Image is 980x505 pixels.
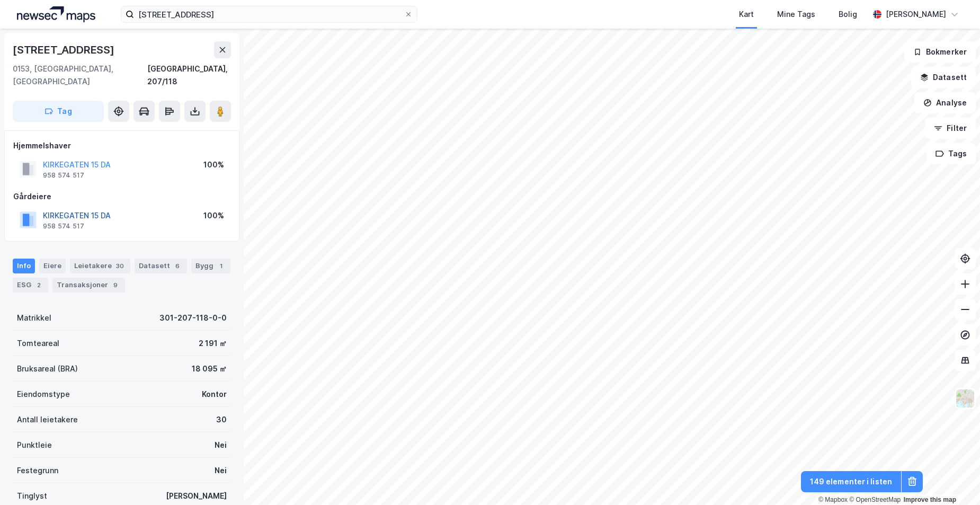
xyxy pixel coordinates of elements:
div: Kontor [202,388,227,401]
div: [PERSON_NAME] [166,490,227,502]
a: Mapbox [818,496,848,503]
div: Tomteareal [17,337,59,350]
div: 6 [172,261,183,271]
button: Tag [13,101,104,122]
div: Transaksjoner [52,278,125,293]
div: 100% [203,158,224,171]
div: Bolig [839,8,857,21]
div: [GEOGRAPHIC_DATA], 207/118 [147,63,231,88]
div: Bygg [191,259,230,273]
div: 9 [110,280,121,290]
iframe: Chat Widget [927,454,980,505]
div: Eiendomstype [17,388,70,401]
div: Punktleie [17,439,52,451]
div: Gårdeiere [13,190,230,203]
div: [PERSON_NAME] [886,8,946,21]
div: [STREET_ADDRESS] [13,41,117,58]
div: Antall leietakere [17,413,78,426]
button: Datasett [911,67,976,88]
div: 958 574 517 [43,171,84,180]
div: 958 574 517 [43,222,84,231]
div: 1 [216,261,226,271]
div: 2 191 ㎡ [199,337,227,350]
button: 149 elementer i listen [801,471,901,492]
div: Kart [739,8,754,21]
a: OpenStreetMap [849,496,901,503]
div: 100% [203,209,224,222]
div: 30 [216,413,227,426]
div: 18 095 ㎡ [192,362,227,375]
div: ESG [13,278,48,293]
a: Improve this map [904,496,956,503]
div: Datasett [135,259,187,273]
div: Leietakere [70,259,130,273]
div: 2 [33,280,44,290]
button: Bokmerker [904,41,976,63]
div: Eiere [39,259,66,273]
button: Filter [925,118,976,139]
div: Tinglyst [17,490,47,502]
button: Analyse [914,92,976,113]
div: 301-207-118-0-0 [159,312,227,324]
div: Bruksareal (BRA) [17,362,78,375]
div: Festegrunn [17,464,58,477]
div: 30 [114,261,126,271]
img: logo.a4113a55bc3d86da70a041830d287a7e.svg [17,6,95,22]
div: 0153, [GEOGRAPHIC_DATA], [GEOGRAPHIC_DATA] [13,63,147,88]
div: Nei [215,464,227,477]
input: Søk på adresse, matrikkel, gårdeiere, leietakere eller personer [134,6,404,22]
button: Tags [926,143,976,164]
div: Hjemmelshaver [13,139,230,152]
div: Mine Tags [777,8,815,21]
div: Info [13,259,35,273]
div: Matrikkel [17,312,51,324]
div: Nei [215,439,227,451]
img: Z [955,388,975,409]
